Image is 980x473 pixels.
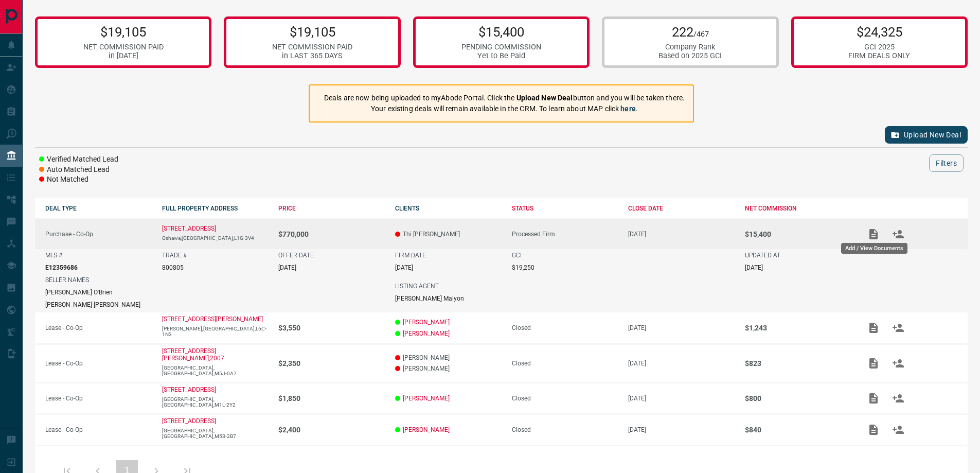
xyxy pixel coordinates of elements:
[162,386,216,393] a: [STREET_ADDRESS]
[395,264,413,271] p: [DATE]
[278,426,385,434] p: $2,400
[278,264,296,271] p: [DATE]
[512,205,618,212] div: STATUS
[861,324,886,331] span: Add / View Documents
[272,51,352,60] div: in LAST 365 DAYS
[745,230,851,238] p: $15,400
[395,365,502,372] p: [PERSON_NAME]
[45,324,152,331] p: Lease - Co-Op
[162,252,187,259] p: TRADE #
[628,426,735,433] p: [DATE]
[278,230,385,238] p: $770,000
[848,51,910,60] div: FIRM DEALS ONLY
[403,426,450,433] a: [PERSON_NAME]
[658,51,722,60] div: Based on 2025 GCI
[745,426,851,434] p: $840
[461,43,541,51] div: PENDING COMMISSION
[512,395,618,402] div: Closed
[45,276,89,284] p: SELLER NAMES
[45,231,152,238] p: Purchase - Co-Op
[628,360,735,367] p: [DATE]
[885,126,968,144] button: Upload New Deal
[461,51,541,60] div: Yet to Be Paid
[512,252,522,259] p: GCI
[512,231,618,238] div: Processed Firm
[693,30,709,39] span: /467
[162,396,269,408] p: [GEOGRAPHIC_DATA],[GEOGRAPHIC_DATA],M1L-2Y2
[45,360,152,367] p: Lease - Co-Op
[628,231,735,238] p: [DATE]
[162,235,269,241] p: Oshawa,[GEOGRAPHIC_DATA],L1G-3V4
[861,394,886,401] span: Add / View Documents
[620,104,636,113] a: here
[162,365,269,376] p: [GEOGRAPHIC_DATA],[GEOGRAPHIC_DATA],M5J-0A7
[39,154,118,165] li: Verified Matched Lead
[162,264,184,271] p: 800805
[886,394,911,401] span: Match Clients
[745,252,780,259] p: UPDATED AT
[745,205,851,212] div: NET COMMISSION
[745,324,851,332] p: $1,243
[628,395,735,402] p: [DATE]
[886,324,911,331] span: Match Clients
[848,24,910,40] p: $24,325
[162,417,216,425] a: [STREET_ADDRESS]
[162,347,224,362] a: [STREET_ADDRESS][PERSON_NAME],2007
[45,289,113,296] p: [PERSON_NAME] O'Brien
[403,395,450,402] a: [PERSON_NAME]
[848,43,910,51] div: GCI 2025
[272,24,352,40] p: $19,105
[162,225,216,232] a: [STREET_ADDRESS]
[395,231,502,238] p: Thi [PERSON_NAME]
[162,428,269,439] p: [GEOGRAPHIC_DATA],[GEOGRAPHIC_DATA],M5B-2B7
[395,295,464,302] p: [PERSON_NAME] Malyon
[39,165,118,175] li: Auto Matched Lead
[886,230,911,237] span: Match Clients
[324,93,685,103] p: Deals are now being uploaded to myAbode Portal. Click the button and you will be taken there.
[841,243,907,254] div: Add / View Documents
[395,205,502,212] div: CLIENTS
[658,43,722,51] div: Company Rank
[512,426,618,433] div: Closed
[39,174,118,185] li: Not Matched
[886,426,911,433] span: Match Clients
[745,264,763,271] p: [DATE]
[516,94,573,102] strong: Upload New Deal
[83,43,164,51] div: NET COMMISSION PAID
[403,319,450,326] a: [PERSON_NAME]
[861,426,886,433] span: Add / View Documents
[45,395,152,402] p: Lease - Co-Op
[162,316,263,323] a: [STREET_ADDRESS][PERSON_NAME]
[162,326,269,337] p: [PERSON_NAME],[GEOGRAPHIC_DATA],L6C-1N3
[745,359,851,367] p: $823
[929,154,964,172] button: Filters
[45,252,62,259] p: MLS #
[886,359,911,366] span: Match Clients
[745,394,851,402] p: $800
[512,264,534,271] p: $19,250
[278,394,385,402] p: $1,850
[628,205,735,212] div: CLOSE DATE
[45,205,152,212] div: DEAL TYPE
[45,264,78,271] p: E12359686
[83,24,164,40] p: $19,105
[628,324,735,331] p: [DATE]
[403,330,450,337] a: [PERSON_NAME]
[512,360,618,367] div: Closed
[162,205,269,212] div: FULL PROPERTY ADDRESS
[324,103,685,114] p: Your existing deals will remain available in the CRM. To learn about MAP click .
[272,43,352,51] div: NET COMMISSION PAID
[658,24,722,40] p: 222
[512,324,618,331] div: Closed
[278,252,314,259] p: OFFER DATE
[45,301,140,308] p: [PERSON_NAME] [PERSON_NAME]
[395,283,439,290] p: LISTING AGENT
[83,51,164,60] div: in [DATE]
[45,426,152,433] p: Lease - Co-Op
[278,324,385,332] p: $3,550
